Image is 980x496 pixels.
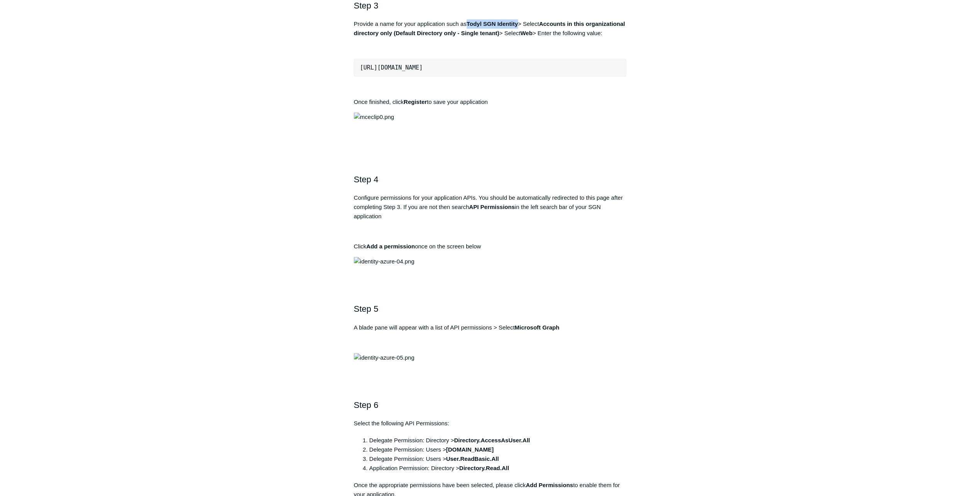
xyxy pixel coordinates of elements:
[354,353,414,362] img: identity-azure-05.png
[467,20,518,27] strong: Todyl SGN Identity
[354,97,627,107] p: Once finished, click to save your application
[454,437,530,443] strong: Directory.AccessAsUser.All
[354,302,627,316] h2: Step 5
[369,436,627,445] li: Delegate Permission: Directory >
[520,30,532,36] strong: Web
[469,204,515,210] strong: API Permissions
[354,419,627,428] p: Select the following API Permissions:
[446,446,494,453] strong: [DOMAIN_NAME]
[354,173,627,186] h2: Step 4
[459,465,509,471] strong: Directory.Read.All
[354,59,627,76] pre: [URL][DOMAIN_NAME]
[515,324,559,331] strong: Microsoft Graph
[446,455,499,462] strong: User.ReadBasic.All
[354,257,414,266] img: identity-azure-04.png
[354,242,627,251] p: Click once on the screen below
[369,445,627,454] li: Delegate Permission: Users >
[526,482,573,488] strong: Add Permissions
[354,323,627,332] p: A blade pane will appear with a list of API permissions > Select
[404,99,427,105] strong: Register
[369,464,627,473] li: Application Permission: Directory >
[354,112,394,122] img: mceclip0.png
[354,19,627,38] p: Provide a name for your application such as > Select > Select > Enter the following value:
[354,398,627,412] h2: Step 6
[354,193,627,221] p: Configure permissions for your application APIs. You should be automatically redirected to this p...
[369,454,627,464] li: Delegate Permission: Users >
[366,243,415,250] strong: Add a permission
